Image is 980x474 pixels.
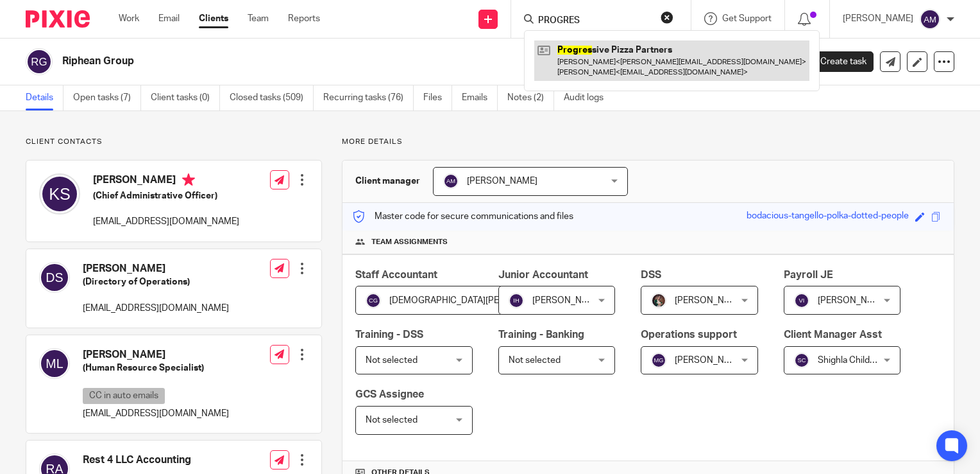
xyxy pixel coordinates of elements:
[323,85,414,110] a: Recurring tasks (76)
[119,12,139,25] a: Work
[39,262,70,293] img: svg%3E
[641,329,737,340] span: Operations support
[509,293,524,308] img: svg%3E
[62,55,636,68] h2: Riphean Group
[747,209,909,224] div: bodacious-tangello-polka-dotted-people
[818,296,888,305] span: [PERSON_NAME]
[794,353,809,368] img: svg%3E
[83,302,229,315] p: [EMAIL_ADDRESS][DOMAIN_NAME]
[799,51,874,72] a: Create task
[39,348,70,379] img: svg%3E
[342,137,954,147] p: More details
[73,85,141,110] a: Open tasks (7)
[355,329,423,340] span: Training - DSS
[651,293,666,308] img: Profile%20picture%20JUS.JPG
[564,85,613,110] a: Audit logs
[158,12,180,25] a: Email
[641,270,661,280] span: DSS
[26,10,90,28] img: Pixie
[423,85,452,110] a: Files
[371,237,448,247] span: Team assignments
[498,270,588,280] span: Junior Accountant
[83,453,229,467] h4: Rest 4 LLC Accounting
[675,296,745,305] span: [PERSON_NAME]
[93,215,239,228] p: [EMAIL_ADDRESS][DOMAIN_NAME]
[83,407,229,420] p: [EMAIL_ADDRESS][DOMAIN_NAME]
[248,12,269,25] a: Team
[151,85,220,110] a: Client tasks (0)
[818,356,883,365] span: Shighla Childers
[537,15,652,27] input: Search
[784,329,882,340] span: Client Manager Asst
[93,173,239,189] h4: [PERSON_NAME]
[182,173,195,186] i: Primary
[507,85,554,110] a: Notes (2)
[83,276,229,288] h5: (Directory of Operations)
[39,173,80,215] img: svg%3E
[498,329,584,340] span: Training - Banking
[843,12,913,25] p: [PERSON_NAME]
[661,11,673,24] button: Clear
[389,296,556,305] span: [DEMOGRAPHIC_DATA][PERSON_NAME]
[462,85,498,110] a: Emails
[467,177,537,186] span: [PERSON_NAME]
[366,293,381,308] img: svg%3E
[366,356,418,365] span: Not selected
[794,293,809,308] img: svg%3E
[651,353,666,368] img: svg%3E
[722,14,772,23] span: Get Support
[26,85,63,110] a: Details
[355,389,424,399] span: GCS Assignee
[352,210,573,223] p: Master code for secure communications and files
[26,48,53,75] img: svg%3E
[26,137,322,147] p: Client contacts
[443,173,459,189] img: svg%3E
[288,12,320,25] a: Reports
[355,270,437,280] span: Staff Accountant
[366,416,418,425] span: Not selected
[355,175,420,188] h3: Client manager
[532,296,603,305] span: [PERSON_NAME]
[784,270,833,280] span: Payroll JE
[509,356,561,365] span: Not selected
[83,388,165,404] p: CC in auto emails
[199,12,228,25] a: Clients
[83,262,229,276] h4: [PERSON_NAME]
[230,85,314,110] a: Closed tasks (509)
[93,189,239,202] h5: (Chief Administrative Officer)
[675,356,745,365] span: [PERSON_NAME]
[920,9,940,30] img: svg%3E
[83,348,229,362] h4: [PERSON_NAME]
[83,362,229,374] h5: (Human Resource Specialist)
